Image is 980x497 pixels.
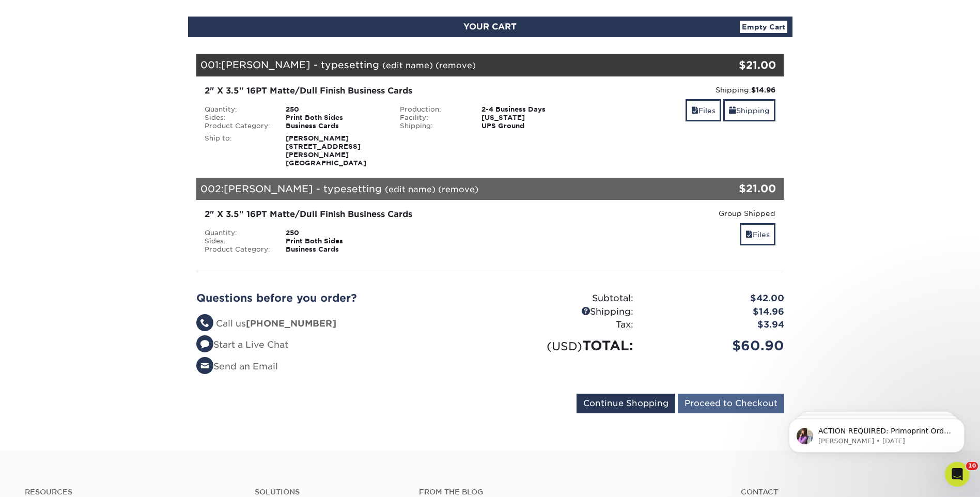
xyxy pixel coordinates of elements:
[255,488,403,496] h4: Solutions
[196,317,483,331] li: Call us
[278,245,392,254] div: Business Cards
[596,208,776,219] div: Group Shipped
[686,57,776,73] div: $21.00
[392,114,474,122] div: Facility:
[278,237,392,245] div: Print Both Sides
[740,21,787,33] a: Empty Cart
[197,122,278,130] div: Product Category:
[641,336,792,355] div: $60.90
[641,318,792,332] div: $3.94
[745,230,753,239] span: files
[723,99,775,121] a: Shipping
[197,114,278,122] div: Sides:
[197,134,278,167] div: Ship to:
[547,339,582,353] small: (USD)
[678,394,784,413] input: Proceed to Checkout
[278,105,392,114] div: 250
[490,292,641,305] div: Subtotal:
[392,122,474,130] div: Shipping:
[641,292,792,305] div: $42.00
[474,105,588,114] div: 2-4 Business Days
[474,114,588,122] div: [US_STATE]
[729,106,736,115] span: shipping
[392,105,474,114] div: Production:
[25,488,239,496] h4: Resources
[577,394,675,413] input: Continue Shopping
[751,86,775,94] strong: $14.96
[205,85,580,97] div: 2" X 3.5" 16PT Matte/Dull Finish Business Cards
[196,361,278,371] a: Send an Email
[691,106,698,115] span: files
[197,105,278,114] div: Quantity:
[641,305,792,319] div: $14.96
[385,184,435,194] a: (edit name)
[286,134,366,167] strong: [PERSON_NAME] [STREET_ADDRESS][PERSON_NAME] [GEOGRAPHIC_DATA]
[221,59,379,70] span: [PERSON_NAME] - typesetting
[490,318,641,332] div: Tax:
[278,229,392,237] div: 250
[741,488,955,496] a: Contact
[740,223,775,245] a: Files
[966,462,978,470] span: 10
[382,60,433,70] a: (edit name)
[435,60,476,70] a: (remove)
[596,85,776,95] div: Shipping:
[246,318,336,329] strong: [PHONE_NUMBER]
[197,245,278,254] div: Product Category:
[196,339,288,350] a: Start a Live Chat
[945,462,970,487] iframe: Intercom live chat
[474,122,588,130] div: UPS Ground
[205,208,580,221] div: 2" X 3.5" 16PT Matte/Dull Finish Business Cards
[490,336,641,355] div: TOTAL:
[438,184,478,194] a: (remove)
[197,229,278,237] div: Quantity:
[463,22,517,32] span: YOUR CART
[278,114,392,122] div: Print Both Sides
[686,181,776,196] div: $21.00
[224,183,382,194] span: [PERSON_NAME] - typesetting
[419,488,713,496] h4: From the Blog
[278,122,392,130] div: Business Cards
[196,54,686,76] div: 001:
[773,397,980,469] iframe: Intercom notifications message
[197,237,278,245] div: Sides:
[196,178,686,200] div: 002:
[490,305,641,319] div: Shipping:
[196,292,483,304] h2: Questions before you order?
[686,99,721,121] a: Files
